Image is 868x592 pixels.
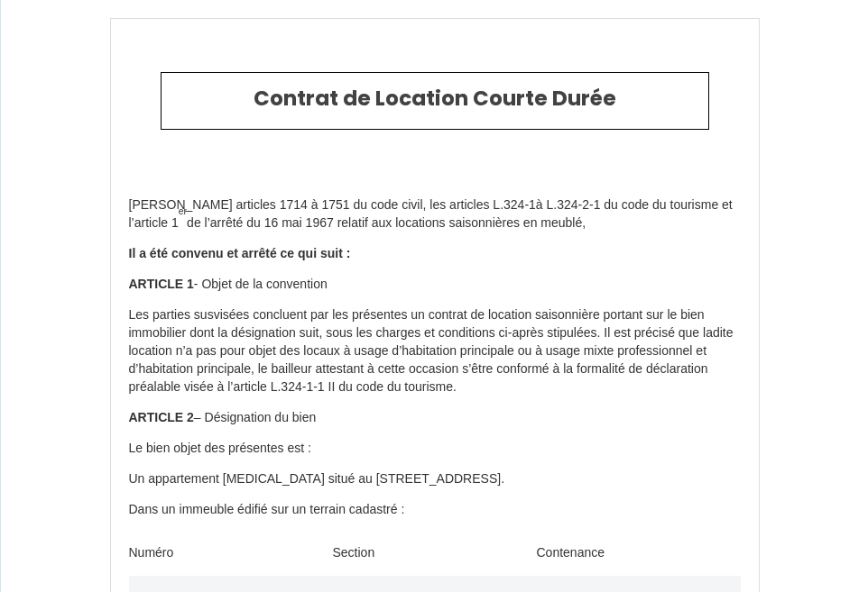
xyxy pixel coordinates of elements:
[129,276,741,294] p: - Objet de la convention
[333,544,537,562] p: Section
[129,501,741,519] p: Dans un immeuble édifié sur un terrain cadastré :
[129,544,333,562] p: Numéro
[129,196,741,232] p: [PERSON_NAME] articles 1714 à 1751 du code civil, les articles L.324-1à L.324-2-1 du code du tour...
[175,87,695,112] h2: Contrat de Location Courte Durée
[129,410,194,424] strong: ARTICLE 2
[129,470,741,488] p: Un appartement [MEDICAL_DATA] situé au [STREET_ADDRESS].
[129,246,351,260] strong: Il a été convenu et arrêté ce qui suit :
[129,306,741,396] p: Les parties susvisées concluent par les présentes un contrat de location saisonnière portant sur ...
[129,277,194,291] strong: ARTICLE 1
[129,409,741,427] p: – Désignation du bien
[129,440,741,458] p: Le bien objet des présentes est :
[537,544,741,562] p: Contenance
[179,205,187,216] sup: er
